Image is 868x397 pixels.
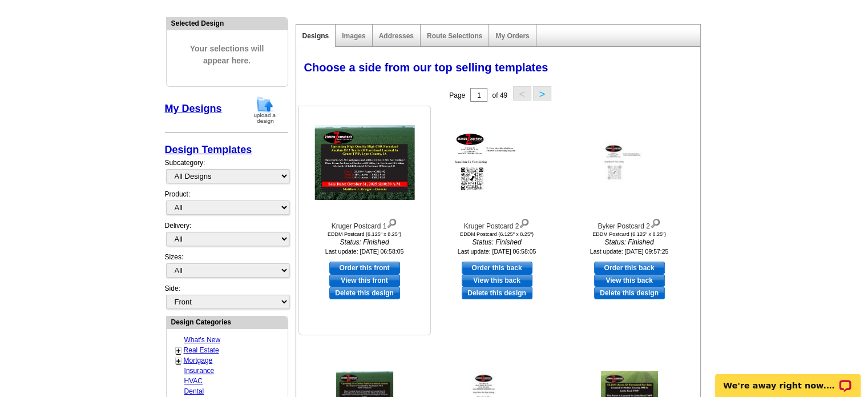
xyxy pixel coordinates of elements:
a: Delete this design [594,287,665,299]
a: Addresses [379,32,414,40]
small: Last update: [DATE] 06:58:05 [458,248,536,255]
a: Dental [184,387,204,395]
a: View this back [594,274,665,287]
img: upload-design [250,95,280,125]
button: > [533,86,551,101]
i: Status: Finished [302,237,427,247]
img: Kruger Postcard 2 [434,114,560,211]
a: Delete this design [329,287,400,299]
a: Delete this design [462,287,532,299]
div: Delivery: [165,220,288,252]
span: Page [449,91,465,99]
span: Your selections will appear here. [175,31,279,78]
div: Byker Postcard 2 [567,216,692,231]
div: Subcategory: [165,158,288,189]
a: What's New [184,336,221,344]
button: < [513,86,531,101]
span: Choose a side from our top selling templates [304,61,548,74]
div: Design Categories [167,316,288,327]
a: use this design [462,262,532,274]
div: Side: [165,283,288,310]
a: Design Templates [165,144,252,155]
a: Real Estate [184,346,219,354]
a: + [176,346,181,355]
i: Status: Finished [567,237,692,247]
div: EDDM Postcard (6.125" x 8.25") [302,231,427,237]
div: Sizes: [165,252,288,283]
a: Mortgage [184,356,213,364]
a: My Designs [165,103,222,114]
img: view design details [519,216,530,228]
span: of 49 [492,91,507,99]
div: Selected Design [167,18,288,29]
small: Last update: [DATE] 09:57:25 [590,248,669,255]
small: Last update: [DATE] 06:58:05 [325,248,404,255]
iframe: LiveChat chat widget [708,361,868,397]
div: Kruger Postcard 2 [434,216,560,231]
a: My Orders [495,32,529,40]
img: view design details [386,216,397,228]
img: Kruger Postcard 1 [302,114,427,211]
a: + [176,356,181,366]
div: Kruger Postcard 1 [302,216,427,231]
div: EDDM Postcard (6.125" x 8.25") [434,231,560,237]
img: Byker Postcard 2 [601,142,658,185]
a: Route Selections [427,32,482,40]
a: Images [342,32,365,40]
i: Status: Finished [434,237,560,247]
div: EDDM Postcard (6.125" x 8.25") [567,231,692,237]
a: View this back [462,274,532,287]
div: Product: [165,189,288,220]
a: Insurance [184,367,215,375]
a: Designs [302,32,329,40]
a: use this design [329,262,400,274]
a: View this front [329,274,400,287]
a: HVAC [184,377,203,385]
a: use this design [594,262,665,274]
img: view design details [650,216,661,228]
